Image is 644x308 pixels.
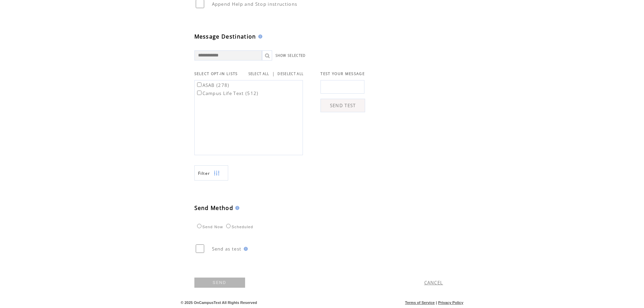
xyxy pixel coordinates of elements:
a: SHOW SELECTED [276,53,306,58]
span: | [272,71,275,77]
label: ASAB (278) [196,82,230,88]
a: CANCEL [424,280,443,286]
a: Filter [194,165,228,181]
label: Scheduled [224,225,253,229]
span: Show filters [198,170,210,176]
a: SELECT ALL [248,72,269,76]
input: Campus Life Text (512) [197,91,201,95]
input: Send Now [197,224,201,228]
a: Terms of Service [405,301,435,305]
label: Send Now [195,225,223,229]
img: help.gif [256,34,262,39]
span: | [436,301,437,305]
img: filters.png [214,166,220,181]
span: SELECT OPT-IN LISTS [194,71,238,76]
span: Send as test [212,246,242,252]
span: Send Method [194,204,234,212]
label: Campus Life Text (512) [196,90,259,96]
span: © 2025 OnCampusText All Rights Reserved [181,301,257,305]
img: help.gif [233,206,239,210]
span: Append Help and Stop instructions [212,1,297,7]
input: Scheduled [226,224,231,228]
span: Message Destination [194,33,256,40]
a: DESELECT ALL [278,72,304,76]
img: help.gif [242,247,248,251]
a: Privacy Policy [438,301,463,305]
a: SEND TEST [320,99,365,112]
a: SEND [194,278,245,288]
input: ASAB (278) [197,82,201,87]
span: TEST YOUR MESSAGE [320,71,365,76]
